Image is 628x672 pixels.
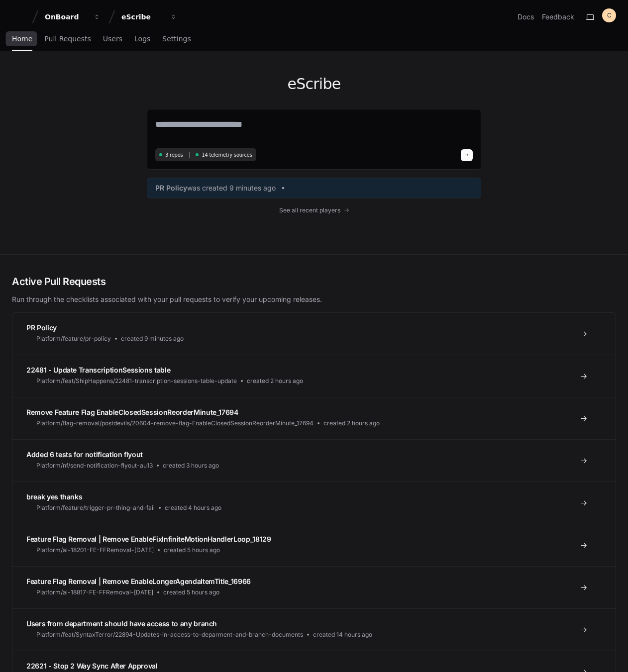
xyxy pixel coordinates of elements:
span: 3 repos [165,151,183,159]
span: break yes thanks [26,492,82,501]
span: Pull Requests [44,36,91,42]
a: Remove Feature Flag EnableClosedSessionReorderMinute_17694Platform/flag-removal/postdevils/20604-... [12,397,616,439]
button: eScribe [117,8,181,26]
span: 22481 - Update TranscriptionSessions table [26,366,170,374]
a: Docs [518,12,534,22]
span: created 9 minutes ago [121,335,184,343]
span: created 5 hours ago [163,588,219,596]
span: PR Policy [26,323,57,332]
a: See all recent players [147,206,481,214]
button: C [602,8,616,22]
a: 22481 - Update TranscriptionSessions tablePlatform/feat/ShipHappens/22481-transcription-sessions-... [12,355,616,397]
div: eScribe [121,12,164,22]
span: Settings [162,36,191,42]
a: break yes thanksPlatform/feature/trigger-pr-thing-and-failcreated 4 hours ago [12,481,616,524]
span: Feature Flag Removal | Remove EnableFixInfiniteMotionHandlerLoop_18129 [26,535,271,543]
span: was created 9 minutes ago [187,183,276,193]
span: created 3 hours ago [163,462,219,470]
span: Platform/feature/trigger-pr-thing-and-fail [36,504,155,512]
span: 14 telemetry sources [202,151,252,159]
a: Logs [134,28,150,51]
span: 22621 - Stop 2 Way Sync After Approval [26,662,158,670]
a: PR PolicyPlatform/feature/pr-policycreated 9 minutes ago [12,313,616,355]
span: Feature Flag Removal | Remove EnableLongerAgendaItemTitle_16966 [26,577,251,585]
span: created 14 hours ago [313,631,372,639]
span: Platform/feat/ShipHappens/22481-transcription-sessions-table-update [36,377,237,385]
a: Added 6 tests for notification flyoutPlatform/nf/send-notification-flyout-au13created 3 hours ago [12,439,616,481]
span: Platform/flag-removal/postdevils/20604-remove-flag-EnableClosedSessionReorderMinute_17694 [36,419,314,427]
button: Feedback [542,12,574,22]
button: OnBoard [41,8,105,26]
span: created 4 hours ago [165,504,221,512]
iframe: Open customer support [596,639,623,666]
span: Logs [134,36,150,42]
h1: C [607,11,612,19]
a: Pull Requests [44,28,91,51]
span: See all recent players [279,206,340,214]
a: Settings [162,28,191,51]
span: Platform/al-18817-FE-FFRemoval-[DATE] [36,588,153,596]
span: PR Policy [155,183,187,193]
a: Users from department should have access to any branchPlatform/feat/SyntaxTerror/22894-Updates-in... [12,608,616,651]
a: Home [12,28,32,51]
span: Added 6 tests for notification flyout [26,450,143,459]
p: Run through the checklists associated with your pull requests to verify your upcoming releases. [12,294,616,304]
h2: Active Pull Requests [12,275,616,288]
a: Feature Flag Removal | Remove EnableFixInfiniteMotionHandlerLoop_18129Platform/al-18201-FE-FFRemo... [12,524,616,566]
span: created 2 hours ago [323,419,380,427]
a: PR Policywas created 9 minutes ago [155,183,473,193]
span: Platform/feature/pr-policy [36,335,111,343]
div: OnBoard [45,12,88,22]
span: Home [12,36,32,42]
span: created 2 hours ago [247,377,303,385]
a: Users [103,28,122,51]
span: Users [103,36,122,42]
span: Remove Feature Flag EnableClosedSessionReorderMinute_17694 [26,408,238,416]
span: Platform/al-18201-FE-FFRemoval-[DATE] [36,546,154,554]
h1: eScribe [147,75,481,93]
span: Users from department should have access to any branch [26,619,217,628]
span: Platform/feat/SyntaxTerror/22894-Updates-in-access-to-deparment-and-branch-documents [36,631,303,639]
span: created 5 hours ago [164,546,220,554]
a: Feature Flag Removal | Remove EnableLongerAgendaItemTitle_16966Platform/al-18817-FE-FFRemoval-[DA... [12,566,616,608]
span: Platform/nf/send-notification-flyout-au13 [36,462,153,470]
